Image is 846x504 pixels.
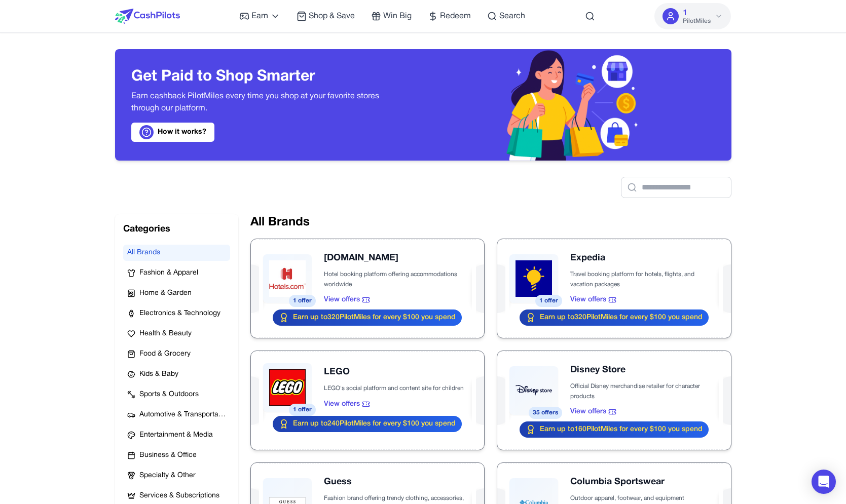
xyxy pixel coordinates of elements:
span: Electronics & Technology [139,308,220,319]
button: 1PilotMiles [654,3,731,29]
span: PilotMiles [683,17,711,25]
a: Search [487,10,525,22]
a: How it works? [131,123,214,142]
span: Business & Office [139,450,197,460]
button: All Brands [123,245,230,261]
img: CashPilots Logo [115,9,180,24]
a: Redeem [428,10,471,22]
button: Business & Office [123,447,230,463]
span: Earn [251,10,268,22]
button: Entertainment & Media [123,427,230,443]
span: Entertainment & Media [139,430,213,440]
span: Fashion & Apparel [139,268,198,278]
button: Health & Beauty [123,326,230,342]
button: Fashion & Apparel [123,265,230,281]
h2: All Brands [250,214,731,230]
span: Kids & Baby [139,369,178,379]
span: Health & Beauty [139,329,192,339]
button: Services & Subscriptions [123,488,230,504]
button: Food & Grocery [123,346,230,362]
span: Home & Garden [139,288,192,298]
span: Services & Subscriptions [139,491,219,501]
span: Automotive & Transportation [139,410,226,420]
a: Shop & Save [297,10,355,22]
button: Specialty & Other [123,468,230,484]
div: Open Intercom Messenger [812,470,836,494]
button: Sports & Outdoors [123,386,230,403]
span: 1 [683,7,687,19]
span: Redeem [440,10,471,22]
span: Food & Grocery [139,349,191,359]
a: Earn [239,10,280,22]
span: Shop & Save [309,10,355,22]
button: Electronics & Technology [123,305,230,322]
button: Automotive & Transportation [123,407,230,423]
span: Sports & Outdoors [139,390,199,400]
img: Header decoration [499,49,655,161]
button: Kids & Baby [123,366,230,382]
a: Win Big [371,10,412,22]
p: Earn cashback PilotMiles every time you shop at your favorite stores through our platform. [131,90,407,114]
h2: Categories [123,222,230,237]
button: Home & Garden [123,285,230,301]
span: Search [499,10,525,22]
span: Specialty & Other [139,471,196,481]
span: Win Big [383,10,412,22]
h3: Get Paid to Shop Smarter [131,68,407,86]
